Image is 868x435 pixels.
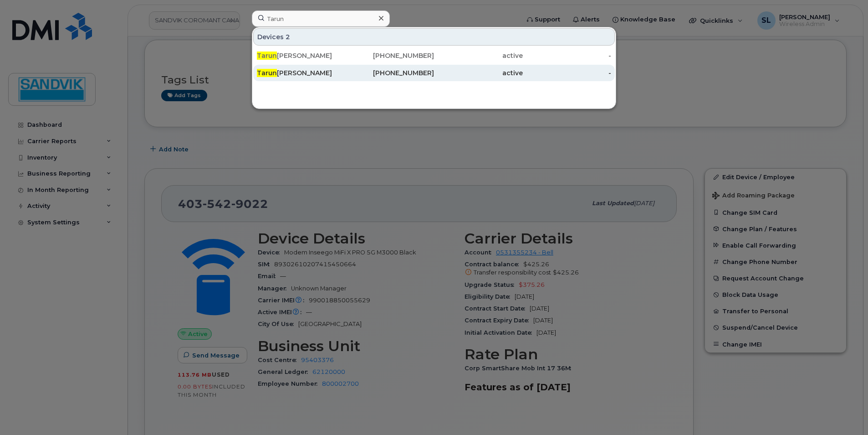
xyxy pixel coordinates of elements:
div: - [523,68,612,78]
div: active [434,68,523,78]
div: Devices [253,28,615,46]
span: 2 [286,32,290,41]
a: Tarun[PERSON_NAME][PHONE_NUMBER]active- [253,47,615,64]
a: Tarun[PERSON_NAME][PHONE_NUMBER]active- [253,65,615,81]
span: Tarun [257,52,277,60]
div: [PHONE_NUMBER] [346,51,434,60]
div: active [434,51,523,60]
div: [PERSON_NAME] [257,51,346,60]
div: - [523,51,612,60]
span: Tarun [257,69,277,77]
div: [PERSON_NAME] [257,68,346,78]
div: [PHONE_NUMBER] [346,68,434,78]
input: Find something... [252,10,390,27]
